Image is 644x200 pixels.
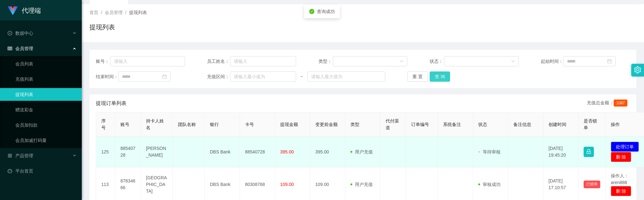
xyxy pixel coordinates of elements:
td: 88540728 [240,137,275,167]
i: 图标: check-circle-o [8,31,12,35]
td: [DATE] 19:45:20 [543,137,579,167]
button: 图标: lock [584,147,594,157]
span: 109.00 [280,182,294,187]
span: 395.00 [280,149,294,154]
td: 88540728 [115,137,141,167]
span: / [125,10,126,15]
span: 操作人：aren888 [611,173,629,185]
td: [PERSON_NAME] [141,137,173,167]
div: 充值总金额： [587,100,630,107]
span: 银行 [210,122,219,127]
button: 查 询 [430,71,450,82]
span: 数据中心 [8,31,33,36]
img: logo.9652507e.png [8,6,18,15]
td: 395.00 [310,137,345,167]
i: 图标: down [511,59,515,64]
button: 处理订单 [611,142,639,152]
span: ~ [296,73,307,80]
i: 图标: setting [634,66,641,73]
span: 产品管理 [8,153,33,158]
span: 提现金额 [280,122,298,127]
span: 会员管理 [105,10,123,15]
input: 请输入 [110,56,185,66]
span: 类型： [318,58,333,65]
span: 类型 [350,122,359,127]
span: 状态： [430,58,444,65]
input: 请输入 [230,56,296,66]
span: 1087 [614,100,627,107]
span: 充值区间： [207,73,230,80]
span: / [101,10,102,15]
span: 查询成功 [317,9,335,14]
span: 账号： [96,58,110,65]
span: 状态 [478,122,487,127]
a: 提现列表 [15,88,77,101]
a: 会员列表 [15,57,77,70]
span: 等待审核 [478,149,501,154]
span: 结束时间： [96,73,118,80]
h1: 代理端 [22,0,41,21]
span: 用户充值 [350,149,373,154]
a: 会员加减打码量 [15,134,77,147]
span: 审核成功 [478,182,501,187]
span: 持卡人姓名 [146,118,164,130]
a: 代理端 [8,8,41,13]
span: 备注信息 [513,122,531,127]
span: 系统备注 [443,122,461,127]
h1: 提现列表 [89,22,115,32]
span: 是否锁单 [584,118,597,130]
i: 图标: table [8,46,12,51]
span: 会员管理 [8,46,33,51]
a: 赠送彩金 [15,103,77,116]
span: 用户充值 [350,182,373,187]
i: 图标: down [400,59,403,64]
span: 提现列表 [129,10,147,15]
button: 已锁单 [584,181,600,188]
i: 图标: calendar [162,74,167,79]
a: 会员加扣款 [15,119,77,131]
a: 图标: dashboard平台首页 [8,165,77,177]
span: 创建时间 [548,122,566,127]
i: icon: check-circle [309,9,314,14]
span: 员工姓名： [207,58,230,65]
button: 删 除 [611,186,631,196]
i: 图标: appstore-o [8,153,12,158]
span: 操作 [611,122,620,127]
span: 订单编号 [411,122,429,127]
span: 团队名称 [178,122,196,127]
td: DBS Bank [205,137,240,167]
span: 账号 [120,122,129,127]
span: 序号 [101,118,106,130]
a: 充值列表 [15,73,77,85]
span: 提现订单列表 [96,100,126,107]
span: 变更前金额 [315,122,338,127]
input: 请输入最大值为 [307,71,385,82]
input: 请输入最小值为 [230,71,296,82]
i: 图标: calendar [607,59,612,63]
span: 代付渠道 [386,118,399,130]
span: 起始时间： [541,58,563,65]
span: 卡号 [245,122,254,127]
span: 首页 [89,10,98,15]
td: 125 [96,137,115,167]
button: 重 置 [407,71,428,82]
button: 删 除 [611,152,631,162]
